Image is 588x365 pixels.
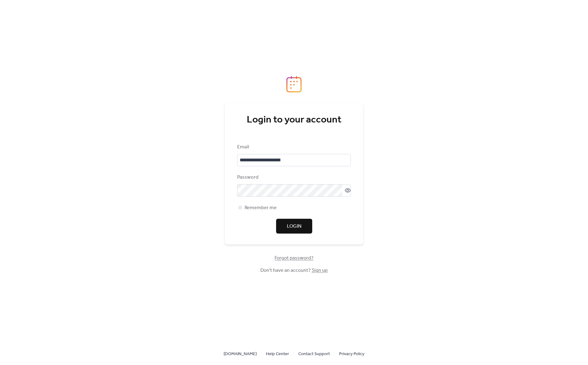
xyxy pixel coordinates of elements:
[237,143,350,151] div: Email
[298,350,330,358] a: Contact Support
[275,256,313,260] a: Forgot password?
[237,174,350,181] div: Password
[245,204,277,212] span: Remember me
[224,350,257,358] span: [DOMAIN_NAME]
[339,350,364,358] span: Privacy Policy
[275,255,313,262] span: Forgot password?
[287,223,301,230] span: Login
[286,76,302,93] img: logo
[339,350,364,358] a: Privacy Policy
[266,350,289,358] a: Help Center
[276,219,312,234] button: Login
[266,350,289,358] span: Help Center
[237,114,351,126] div: Login to your account
[298,350,330,358] span: Contact Support
[224,350,257,358] a: [DOMAIN_NAME]
[260,267,328,274] span: Don't have an account?
[312,266,328,275] a: Sign up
